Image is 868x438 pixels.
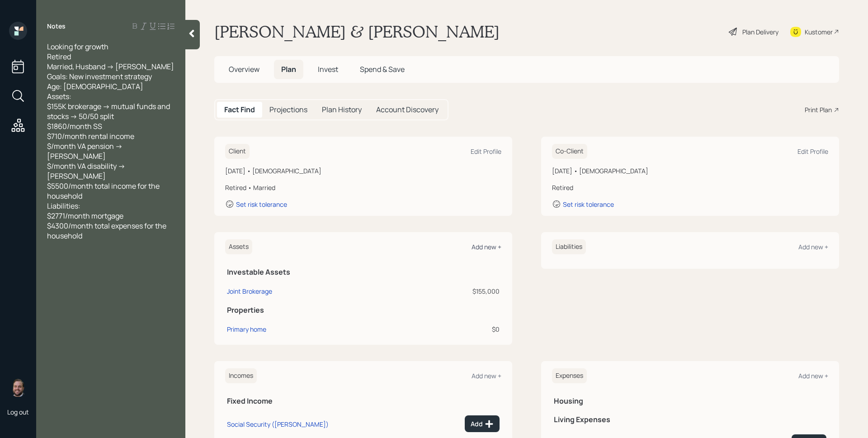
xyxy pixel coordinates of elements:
[797,147,828,156] div: Edit Profile
[471,147,501,156] div: Edit Profile
[47,42,174,241] span: Looking for growth Retired Married, Husband -> [PERSON_NAME] Goals: New investment strategy Age: ...
[472,371,501,380] div: Add new +
[224,105,255,114] h5: Fact Find
[376,105,439,114] h5: Account Discovery
[471,419,494,428] div: Add
[227,397,500,405] h5: Fixed Income
[563,200,614,209] div: Set risk tolerance
[554,397,826,405] h5: Housing
[225,166,501,176] div: [DATE] • [DEMOGRAPHIC_DATA]
[465,415,500,432] button: Add
[225,183,501,192] div: Retired • Married
[7,408,29,416] div: Log out
[805,105,832,114] div: Print Plan
[396,286,500,296] div: $155,000
[552,368,587,383] h6: Expenses
[552,166,828,176] div: [DATE] • [DEMOGRAPHIC_DATA]
[47,22,66,31] label: Notes
[396,324,500,334] div: $0
[742,27,778,37] div: Plan Delivery
[554,415,826,424] h5: Living Expenses
[225,239,252,254] h6: Assets
[225,368,257,383] h6: Incomes
[798,243,828,251] div: Add new +
[9,379,27,397] img: james-distasi-headshot.png
[552,183,828,192] div: Retired
[227,324,266,334] div: Primary home
[360,64,405,74] span: Spend & Save
[798,371,828,380] div: Add new +
[281,64,296,74] span: Plan
[227,420,329,428] div: Social Security ([PERSON_NAME])
[225,144,250,159] h6: Client
[269,105,307,114] h5: Projections
[552,144,587,159] h6: Co-Client
[227,286,272,296] div: Joint Brokerage
[472,243,501,251] div: Add new +
[236,200,287,209] div: Set risk tolerance
[322,105,362,114] h5: Plan History
[318,64,338,74] span: Invest
[229,64,259,74] span: Overview
[227,268,500,276] h5: Investable Assets
[227,306,500,314] h5: Properties
[805,27,833,37] div: Kustomer
[214,22,500,42] h1: [PERSON_NAME] & [PERSON_NAME]
[552,239,586,254] h6: Liabilities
